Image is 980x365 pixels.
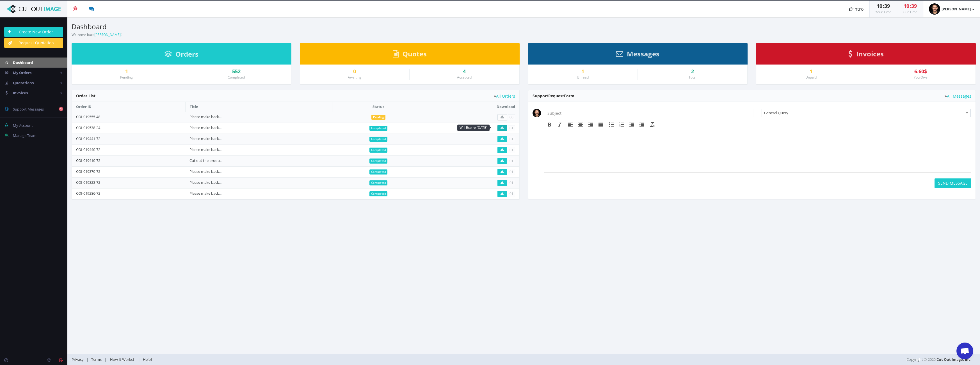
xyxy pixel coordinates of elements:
div: 6.60$ [870,69,971,74]
strong: [PERSON_NAME] [942,6,971,12]
small: Your Time [875,10,891,14]
div: Decrease indent [627,121,637,128]
span: Orders [175,49,198,59]
a: Intro [843,1,869,17]
a: Quotes [393,52,427,58]
a: Cut out the products [189,158,225,163]
span: How It Works? [110,357,134,362]
a: COI-019440-72 [76,147,100,152]
small: Unpaid [805,75,817,80]
a: Messages [616,52,659,58]
th: Title [185,102,332,112]
a: Request Quotation [4,38,63,48]
span: Dashboard [13,60,33,65]
img: 003f028a5e58604e24751297b556ffe5 [533,109,541,117]
a: Help? [140,357,155,362]
b: 1 [59,107,63,111]
a: 4 [414,69,515,74]
span: Completed [369,148,388,153]
a: COI-019323-72 [76,180,100,185]
span: Quotes [403,49,427,58]
iframe: Rich Text Area. Press ALT-F9 for menu. Press ALT-F10 for toolbar. Press ALT-0 for help [544,129,971,172]
span: My Orders [13,70,31,75]
span: : [882,3,884,9]
th: Status [332,102,425,112]
div: Numbered list [616,121,627,128]
a: Please make background gray (cut out person) [189,180,267,185]
span: Messages [627,49,659,58]
a: COI-019538-24 [76,125,100,130]
span: Invoices [13,90,28,95]
img: 003f028a5e58604e24751297b556ffe5 [929,3,940,15]
div: Align center [575,121,586,128]
span: Completed [369,191,388,196]
div: Justify [596,121,606,128]
span: 39 [911,3,917,9]
a: 552 [186,69,287,74]
div: Increase indent [637,121,647,128]
a: Orders [165,53,198,58]
div: | | | [72,354,674,365]
div: Clear formatting [647,121,657,128]
a: COI-019286-72 [76,191,100,196]
h3: Dashboard [72,23,520,30]
a: [PERSON_NAME] [94,32,121,37]
small: Accepted [457,75,472,80]
a: COI-019555-48 [76,114,100,119]
a: Cut Out Image, Inc. [936,357,972,362]
span: Request [548,93,564,98]
a: How It Works? [106,357,138,362]
span: My Account [13,123,33,128]
div: Bold [545,121,555,128]
small: Total [689,75,696,80]
a: [PERSON_NAME] [923,1,980,17]
span: Manage Team [13,133,36,138]
small: Completed [228,75,245,80]
span: Completed [369,137,388,142]
span: : [909,3,911,9]
a: COI-019410-72 [76,158,100,163]
a: Please make background gray (cut out person) [189,136,267,141]
div: Will Expire [DATE] [457,125,490,131]
div: Bullet list [606,121,616,128]
a: 1 [760,69,861,74]
input: Subject [544,109,753,117]
a: 1 [76,69,177,74]
a: COI-019370-72 [76,169,100,174]
a: 0 [304,69,405,74]
span: Completed [369,159,388,164]
small: You Owe [914,75,928,80]
a: Invoices [848,52,884,58]
small: Awaiting [348,75,361,80]
a: Please make background gray (cut out person) [189,125,267,130]
small: Welcome back ! [72,32,122,37]
span: Completed [369,180,388,185]
span: 10 [904,3,909,9]
span: Copyright © 2025, [906,357,972,362]
span: General Query [764,109,963,116]
a: Please make background green [189,169,242,174]
span: 39 [884,3,890,9]
span: 10 [877,3,882,9]
a: 1 [533,69,633,74]
span: Completed [369,169,388,175]
div: Italic [555,121,565,128]
a: Open de chat [956,343,973,359]
small: Unread [577,75,589,80]
th: Download [425,102,519,112]
th: Order ID [72,102,185,112]
a: All Messages [945,94,971,98]
span: Order List [76,93,95,98]
button: SEND MESSAGE [935,178,971,188]
span: Completed [369,126,388,131]
div: Align left [565,121,575,128]
a: Please make background transparent (cut out person) [189,147,280,152]
div: 2 [642,69,743,74]
img: Cut Out Image [4,5,63,13]
small: Pending [120,75,133,80]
